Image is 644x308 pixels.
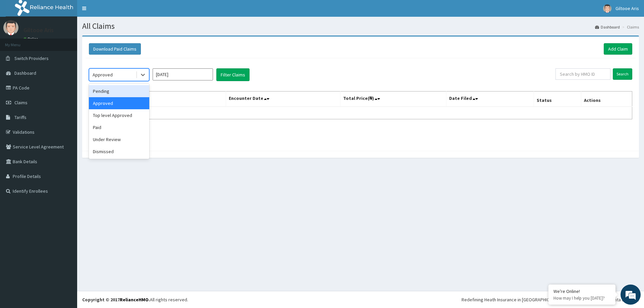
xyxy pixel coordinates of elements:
[89,121,149,133] div: Paid
[12,34,27,50] img: d_794563401_company_1708531726252_794563401
[153,68,213,80] input: Select Month and Year
[621,24,639,30] li: Claims
[77,291,644,308] footer: All rights reserved.
[226,91,340,107] th: Encounter Date
[615,5,639,11] span: Giltooe Aris
[14,70,36,76] span: Dashboard
[581,91,632,107] th: Actions
[340,91,446,107] th: Total Price(₦)
[216,68,250,81] button: Filter Claims
[14,114,26,120] span: Tariffs
[3,183,128,206] textarea: Type your message and hit 'Enter'
[93,71,113,78] div: Approved
[14,55,49,61] span: Switch Providers
[604,43,632,55] a: Add Claim
[23,27,54,33] p: Giltooe Aris
[595,24,620,30] a: Dashboard
[82,297,150,303] strong: Copyright © 2017 .
[39,84,93,152] span: We're online!
[89,91,226,107] th: Name
[89,43,141,55] button: Download Paid Claims
[89,85,149,97] div: Pending
[120,297,149,303] a: RelianceHMO
[89,133,149,145] div: Under Review
[82,22,639,30] h1: All Claims
[553,295,610,301] p: How may I help you today?
[462,296,639,303] div: Redefining Heath Insurance in [GEOGRAPHIC_DATA] using Telemedicine and Data Science!
[14,100,28,106] span: Claims
[89,97,149,109] div: Approved
[534,91,581,107] th: Status
[613,68,632,80] input: Search
[553,288,610,294] div: We're Online!
[603,4,611,13] img: User Image
[110,3,126,19] div: Minimize live chat window
[89,109,149,121] div: Top level Approved
[446,91,534,107] th: Date Filed
[23,37,40,41] a: Online
[3,20,18,35] img: User Image
[555,68,610,80] input: Search by HMO ID
[89,145,149,158] div: Dismissed
[35,38,113,46] div: Chat with us now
